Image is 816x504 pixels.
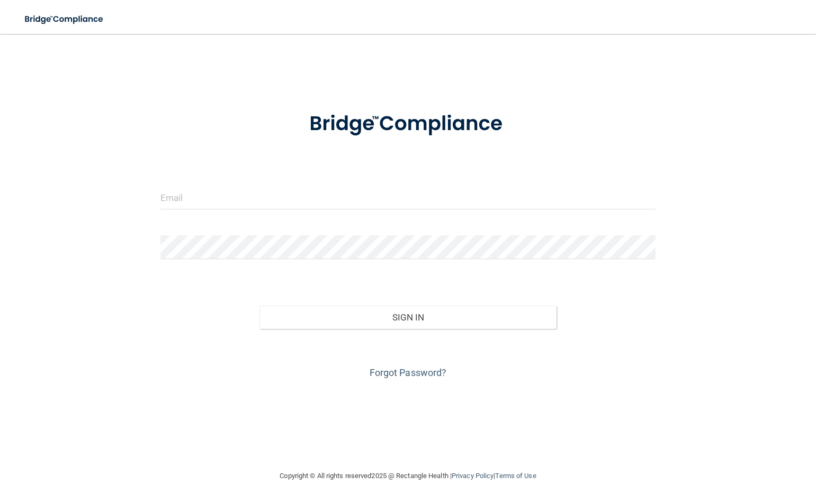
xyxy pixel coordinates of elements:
[215,459,602,493] div: Copyright © All rights reserved 2025 @ Rectangle Health | |
[495,472,536,480] a: Terms of Use
[452,472,494,480] a: Privacy Policy
[160,186,656,209] input: Email
[16,8,113,30] img: bridge_compliance_login_screen.278c3ca4.svg
[370,367,447,378] a: Forgot Password?
[288,97,528,151] img: bridge_compliance_login_screen.278c3ca4.svg
[259,306,557,329] button: Sign In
